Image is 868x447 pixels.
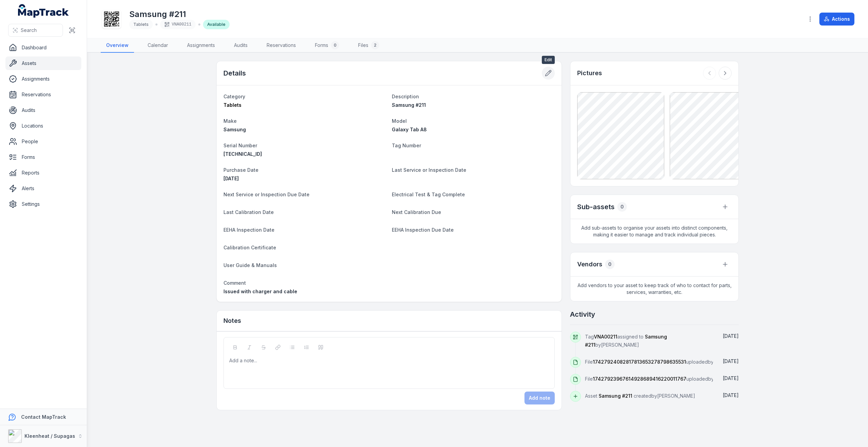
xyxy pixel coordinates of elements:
span: 17427924082817813653278798635531 [593,359,686,365]
a: Assets [5,56,81,70]
span: Samsung [223,127,246,132]
button: Actions [819,13,854,26]
a: Audits [5,103,81,117]
span: [DATE] [723,375,739,381]
span: [DATE] [723,333,739,339]
div: VNA00211 [160,20,196,29]
h3: Vendors [577,260,602,269]
span: [TECHNICAL_ID] [223,151,262,157]
span: Make [223,118,237,124]
a: Calendar [142,38,173,53]
span: Tablets [223,102,241,108]
h1: Samsung #211 [129,9,230,20]
a: Audits [229,38,253,53]
time: 24/03/2025, 1:00:32 pm [723,358,739,364]
span: [DATE] [723,392,739,398]
span: 17427923967614928689416220011767 [593,376,686,382]
a: Locations [5,119,81,133]
time: 24/03/2025, 1:01:36 pm [723,333,739,339]
span: File uploaded by [PERSON_NAME] [585,359,752,365]
div: 0 [617,202,627,212]
h3: Notes [223,316,241,326]
span: Next Calibration Due [392,209,441,215]
span: Asset created by [PERSON_NAME] [585,393,695,399]
span: Description [392,94,419,99]
a: Files2 [353,38,385,53]
span: Category [223,94,245,99]
span: Serial Number [223,143,257,148]
a: Settings [5,197,81,211]
span: Add vendors to your asset to keep track of who to contact for parts, services, warranties, etc. [570,277,738,301]
button: Search [8,24,63,37]
span: Tablets [133,22,149,27]
a: Reports [5,166,81,180]
span: Model [392,118,407,124]
time: 18/03/2025, 12:00:00 am [223,176,239,181]
span: [DATE] [723,358,739,364]
time: 24/03/2025, 1:00:15 pm [723,375,739,381]
span: Add sub-assets to organise your assets into distinct components, making it easier to manage and t... [570,219,738,244]
div: 0 [331,41,339,49]
span: Calibration Certificate [223,245,276,250]
a: Reservations [5,88,81,101]
span: Issued with charger and cable [223,288,297,294]
a: People [5,135,81,148]
div: 0 [605,260,615,269]
span: Last Service or Inspection Date [392,167,466,173]
span: EEHA Inspection Date [223,227,274,233]
span: Tag assigned to by [PERSON_NAME] [585,334,667,348]
span: Edit [542,56,555,64]
span: [DATE] [223,176,239,181]
span: Search [21,27,37,34]
span: Samsung #211 [392,102,426,108]
span: Electrical Test & Tag Complete [392,192,465,197]
span: Last Calibration Date [223,209,274,215]
span: Purchase Date [223,167,258,173]
span: VNA00211 [594,334,617,340]
a: Overview [101,38,134,53]
strong: Kleenheat / Supagas [24,433,75,439]
span: Samsung #211 [599,393,632,399]
strong: Contact MapTrack [21,414,66,420]
a: Alerts [5,182,81,195]
span: Galaxy Tab A8 [392,127,427,132]
div: 2 [371,41,379,49]
span: EEHA Inspection Due Date [392,227,454,233]
h2: Activity [570,310,595,319]
div: Available [203,20,230,29]
a: Forms0 [310,38,345,53]
h2: Details [223,68,246,78]
span: Next Service or Inspection Due Date [223,192,310,197]
h3: Pictures [577,68,602,78]
a: Reservations [261,38,301,53]
time: 24/03/2025, 12:56:26 pm [723,392,739,398]
span: Tag Number [392,143,421,148]
span: Comment [223,280,246,286]
a: Assignments [182,38,220,53]
h2: Sub-assets [577,202,615,212]
a: Assignments [5,72,81,86]
span: File uploaded by [PERSON_NAME] [585,376,752,382]
span: User Guide & Manuals [223,262,277,268]
a: Forms [5,150,81,164]
a: MapTrack [18,4,69,18]
a: Dashboard [5,41,81,54]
